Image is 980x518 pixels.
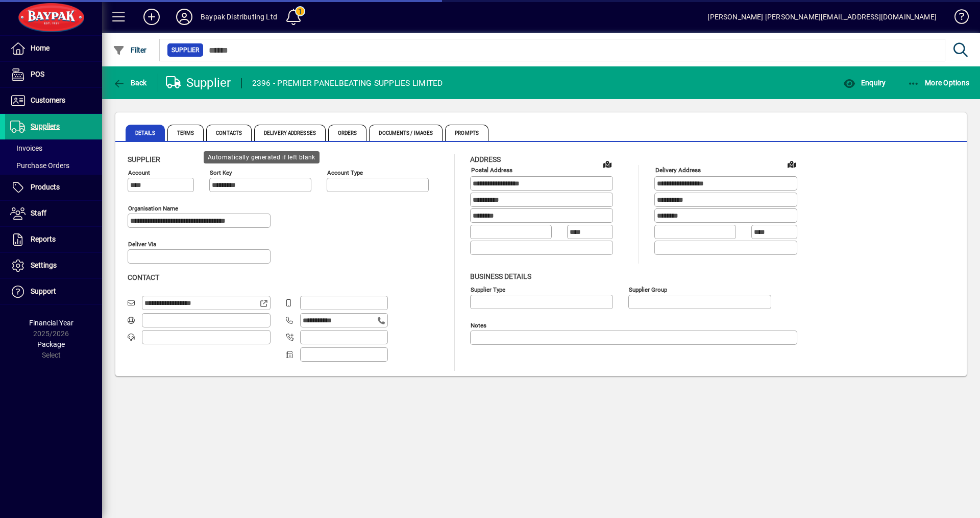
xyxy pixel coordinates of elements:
[5,139,102,157] a: Invoices
[31,44,50,52] span: Home
[629,286,667,293] mat-label: Supplier group
[113,46,147,54] span: Filter
[167,125,204,141] span: Terms
[445,125,488,141] span: Prompts
[5,175,102,200] a: Products
[5,88,102,113] a: Customers
[5,201,102,226] a: Staff
[471,286,505,293] mat-label: Supplier type
[204,151,320,163] div: Automatically generated if left blank
[905,74,972,92] button: More Options
[947,2,967,35] a: Knowledge Base
[470,272,531,280] span: Business details
[5,36,102,61] a: Home
[5,62,102,87] a: POS
[128,205,178,212] mat-label: Organisation name
[10,161,69,170] span: Purchase Orders
[113,79,147,87] span: Back
[128,169,150,176] mat-label: Account
[31,209,46,217] span: Staff
[328,125,367,141] span: Orders
[5,227,102,252] a: Reports
[171,45,199,55] span: Supplier
[31,70,44,78] span: POS
[29,319,73,327] span: Financial Year
[252,75,443,91] div: 2396 - PREMIER PANELBEATING SUPPLIES LIMITED
[31,183,60,191] span: Products
[168,8,201,26] button: Profile
[110,74,150,92] button: Back
[843,79,886,87] span: Enquiry
[471,321,486,328] mat-label: Notes
[31,261,57,269] span: Settings
[201,9,277,25] div: Baypak Distributing Ltd
[210,169,232,176] mat-label: Sort key
[128,155,160,163] span: Supplier
[31,96,65,104] span: Customers
[470,155,501,163] span: Address
[31,122,60,130] span: Suppliers
[5,253,102,278] a: Settings
[10,144,42,152] span: Invoices
[128,273,159,281] span: Contact
[31,287,56,295] span: Support
[369,125,443,141] span: Documents / Images
[135,8,168,26] button: Add
[599,156,616,172] a: View on map
[128,241,156,248] mat-label: Deliver via
[783,156,800,172] a: View on map
[37,340,65,348] span: Package
[102,74,158,92] app-page-header-button: Back
[841,74,888,92] button: Enquiry
[327,169,363,176] mat-label: Account Type
[126,125,165,141] span: Details
[110,41,150,59] button: Filter
[31,235,56,243] span: Reports
[166,75,231,91] div: Supplier
[707,9,937,25] div: [PERSON_NAME] [PERSON_NAME][EMAIL_ADDRESS][DOMAIN_NAME]
[5,279,102,304] a: Support
[206,125,252,141] span: Contacts
[908,79,970,87] span: More Options
[254,125,326,141] span: Delivery Addresses
[5,157,102,174] a: Purchase Orders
